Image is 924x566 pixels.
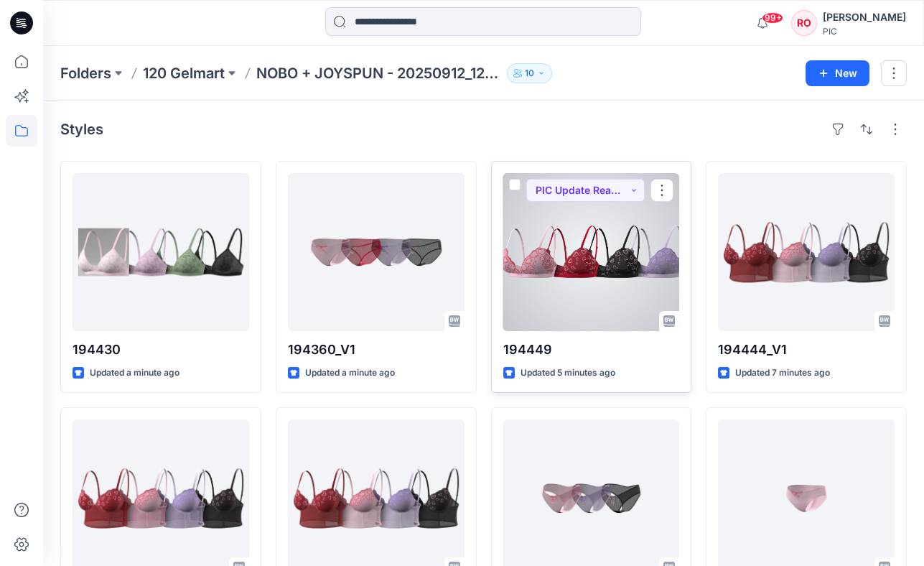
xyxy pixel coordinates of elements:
button: 10 [507,63,552,83]
div: PIC [823,26,906,37]
a: 194430 [73,173,249,331]
p: Updated a minute ago [305,366,395,381]
button: New [806,60,869,86]
a: 194360_V1 [288,173,465,331]
p: 194360_V1 [288,340,465,360]
p: Updated 5 minutes ago [521,366,615,381]
p: 194449 [503,340,680,360]
p: 194430 [73,340,249,360]
span: 99+ [762,12,783,24]
a: 194444_V1 [718,173,895,331]
p: 10 [525,65,534,81]
p: 194444_V1 [718,340,895,360]
a: 120 Gelmart [143,63,225,83]
a: 194449 [503,173,680,331]
p: NOBO + JOYSPUN - 20250912_120_GC [256,63,501,83]
p: Updated a minute ago [90,366,179,381]
div: RO [791,10,817,36]
p: Updated 7 minutes ago [735,366,830,381]
div: [PERSON_NAME] [823,9,906,26]
a: Folders [60,63,111,83]
h4: Styles [60,121,103,138]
